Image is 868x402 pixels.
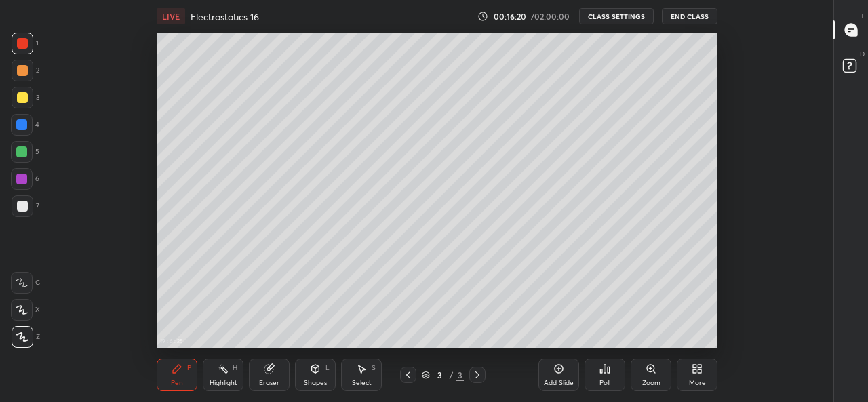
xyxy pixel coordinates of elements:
div: X [11,299,40,321]
div: 5 [11,141,39,163]
div: Pen [171,380,183,386]
div: 4 [11,114,39,136]
div: Z [12,326,40,348]
div: 7 [12,195,39,217]
div: H [233,365,237,371]
div: P [187,365,191,371]
div: Poll [599,380,610,386]
div: Zoom [642,380,660,386]
div: 3 [12,87,39,108]
div: / [449,371,453,379]
div: More [689,380,706,386]
div: 6 [11,168,39,190]
h4: Electrostatics 16 [191,10,259,23]
div: L [325,365,330,371]
div: 2 [12,60,39,81]
div: 1 [12,33,39,54]
p: D [860,49,865,59]
div: C [11,272,40,294]
div: Highlight [210,380,237,386]
p: T [861,11,865,21]
div: 3 [433,371,446,379]
div: Add Slide [544,380,574,386]
div: Eraser [259,380,279,386]
div: Shapes [304,380,327,386]
div: S [372,365,376,371]
button: End Class [662,8,717,24]
div: LIVE [157,8,185,24]
button: CLASS SETTINGS [579,8,654,24]
div: Select [352,380,372,386]
div: 3 [456,369,464,381]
